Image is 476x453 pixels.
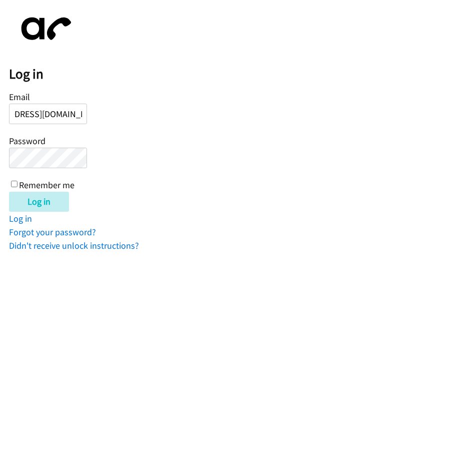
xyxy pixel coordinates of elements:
[19,179,74,191] label: Remember me
[9,192,69,212] input: Log in
[9,9,79,49] img: aphone-8a226864a2ddd6a5e75d1ebefc011f4aa8f32683c2d82f3fb0802fe031f96514.svg
[9,213,32,224] a: Log in
[9,135,45,147] label: Password
[9,66,476,83] h2: Log in
[9,240,139,251] a: Didn't receive unlock instructions?
[9,91,30,103] label: Email
[9,226,96,238] a: Forgot your password?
